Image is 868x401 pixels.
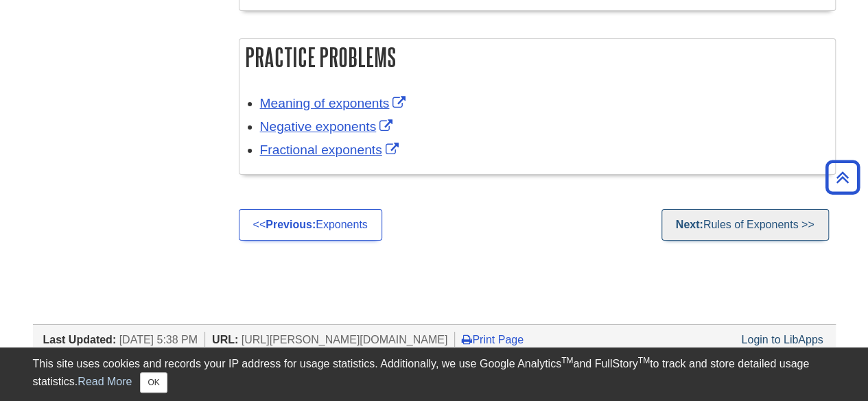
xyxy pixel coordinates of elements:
span: [DATE] 5:38 PM [119,334,198,345]
a: Link opens in new window [260,119,397,134]
span: URL: [212,334,238,345]
i: Print Page [462,334,472,345]
a: Link opens in new window [260,96,410,110]
span: Last Updated: [43,334,117,345]
a: Back to Top [821,168,865,186]
sup: TM [561,356,573,365]
a: Read More [78,376,132,387]
a: <<Previous:Exponents [239,209,382,241]
div: This site uses cookies and records your IP address for usage statistics. Additionally, we use Goo... [33,356,836,393]
h2: Practice Problems [239,39,835,75]
span: [URL][PERSON_NAME][DOMAIN_NAME] [242,334,448,345]
a: Login to LibApps [741,334,823,345]
strong: Previous: [266,219,316,230]
a: Next:Rules of Exponents >> [661,209,829,241]
sup: TM [638,356,650,365]
a: Print Page [462,334,524,345]
a: Link opens in new window [260,143,402,157]
button: Close [140,372,167,393]
strong: Next: [676,219,703,230]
